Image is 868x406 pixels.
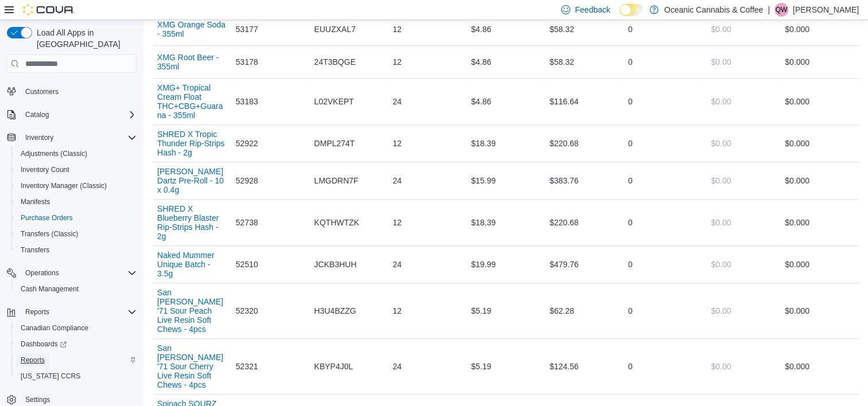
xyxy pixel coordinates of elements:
[25,307,49,317] span: Reports
[157,343,227,389] button: San [PERSON_NAME] '71 Sour Cherry Live Resin Soft Chews - 4pcs
[21,245,49,255] span: Transfers
[16,353,137,367] span: Reports
[157,20,227,38] button: XMG Orange Soda - 355ml
[466,18,545,41] div: $4.86
[16,179,137,193] span: Inventory Manager (Classic)
[388,132,466,155] div: 12
[11,242,141,258] button: Transfers
[388,169,466,192] div: 24
[314,360,353,373] span: KBYP4J0L
[16,243,54,257] a: Transfers
[236,257,258,271] span: 52510
[711,361,731,372] span: $0.00
[466,253,545,276] div: $19.99
[16,321,137,335] span: Canadian Compliance
[466,299,545,322] div: $5.19
[774,3,788,17] div: Quentin White
[157,53,227,71] button: XMG Root Beer - 355ml
[11,336,141,352] a: Dashboards
[706,253,735,276] button: $0.00
[545,18,624,41] div: $58.32
[16,321,93,335] a: Canadian Compliance
[466,355,545,378] div: $5.19
[711,217,731,228] span: $0.00
[545,132,624,155] div: $220.68
[236,216,258,229] span: 52738
[236,136,258,150] span: 52922
[11,281,141,297] button: Cash Management
[21,305,54,319] button: Reports
[11,194,141,210] button: Manifests
[2,265,141,281] button: Operations
[785,174,854,188] div: $0.00 0
[624,299,702,322] div: 0
[11,226,141,242] button: Transfers (Classic)
[793,3,859,17] p: [PERSON_NAME]
[21,266,64,280] button: Operations
[314,55,356,69] span: 24T3BQGE
[706,50,735,73] button: $0.00
[21,229,78,239] span: Transfers (Classic)
[314,174,359,188] span: LMGDRN7F
[16,369,137,383] span: Washington CCRS
[32,27,137,50] span: Load All Apps in [GEOGRAPHIC_DATA]
[545,211,624,234] div: $220.68
[624,169,702,192] div: 0
[16,163,137,177] span: Inventory Count
[16,147,92,161] a: Adjustments (Classic)
[21,84,137,99] span: Customers
[545,299,624,322] div: $62.28
[711,305,731,317] span: $0.00
[11,352,141,368] button: Reports
[388,355,466,378] div: 24
[711,24,731,35] span: $0.00
[388,299,466,322] div: 12
[16,353,49,367] a: Reports
[16,147,137,161] span: Adjustments (Classic)
[706,211,735,234] button: $0.00
[21,197,50,206] span: Manifests
[21,149,87,158] span: Adjustments (Classic)
[706,90,735,113] button: $0.00
[545,253,624,276] div: $479.76
[466,169,545,192] div: $15.99
[545,50,624,73] div: $58.32
[314,22,356,36] span: EUUZXAL7
[624,253,702,276] div: 0
[21,266,137,280] span: Operations
[21,372,80,381] span: [US_STATE] CCRS
[711,259,731,270] span: $0.00
[25,133,53,142] span: Inventory
[236,174,258,188] span: 52928
[16,337,71,351] a: Dashboards
[21,356,45,365] span: Reports
[706,299,735,322] button: $0.00
[624,211,702,234] div: 0
[785,22,854,36] div: $0.00 0
[785,216,854,229] div: $0.00 0
[2,130,141,146] button: Inventory
[624,50,702,73] div: 0
[785,136,854,150] div: $0.00 0
[16,282,83,296] a: Cash Management
[785,95,854,108] div: $0.00 0
[11,368,141,384] button: [US_STATE] CCRS
[16,227,83,241] a: Transfers (Classic)
[157,288,227,334] button: San [PERSON_NAME] '71 Sour Peach Live Resin Soft Chews - 4pcs
[236,304,258,318] span: 52320
[545,90,624,113] div: $116.64
[236,55,258,69] span: 53178
[21,108,53,122] button: Catalog
[16,179,111,193] a: Inventory Manager (Classic)
[21,165,69,174] span: Inventory Count
[11,320,141,336] button: Canadian Compliance
[768,3,770,17] p: |
[706,18,735,41] button: $0.00
[21,284,79,294] span: Cash Management
[314,95,354,108] span: L02VKEPT
[157,204,227,241] button: SHRED X Blueberry Blaster Rip-Strips Hash - 2g
[706,355,735,378] button: $0.00
[466,50,545,73] div: $4.86
[21,305,137,319] span: Reports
